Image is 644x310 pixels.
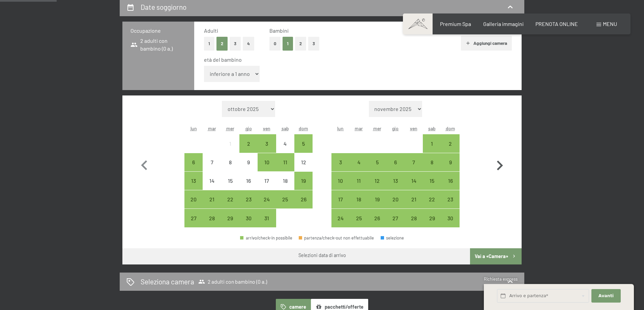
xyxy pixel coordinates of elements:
abbr: domenica [446,125,455,131]
div: 18 [277,178,294,195]
div: partenza/check-out non effettuabile [299,236,374,240]
div: Fri Nov 14 2025 [405,172,423,190]
div: arrivo/check-in possibile [350,153,368,171]
span: 2 adulti con bambino (0 a.) [130,37,186,52]
div: arrivo/check-in non effettuabile [221,134,239,152]
div: 11 [277,160,294,176]
div: arrivo/check-in non effettuabile [276,134,294,152]
div: Tue Oct 14 2025 [203,172,221,190]
div: Sat Nov 15 2025 [423,172,441,190]
div: arrivo/check-in possibile [294,190,313,208]
div: arrivo/check-in possibile [276,190,294,208]
div: arrivo/check-in possibile [239,190,258,208]
button: Vai a «Camera» [470,248,522,264]
div: Fri Oct 24 2025 [258,190,276,208]
div: 29 [423,216,440,232]
div: Thu Oct 23 2025 [239,190,258,208]
div: 3 [332,160,349,176]
div: arrivo/check-in non effettuabile [258,172,276,190]
div: 14 [405,178,422,195]
div: arrivo/check-in possibile [423,209,441,227]
div: 26 [369,216,385,232]
abbr: venerdì [263,125,270,131]
div: arrivo/check-in possibile [258,134,276,152]
div: arrivo/check-in possibile [368,172,386,190]
div: 25 [277,197,294,214]
div: Thu Oct 09 2025 [239,153,258,171]
span: 2 adulti con bambino (0 a.) [198,278,267,285]
div: Sun Oct 12 2025 [294,153,313,171]
div: 13 [185,178,202,195]
div: Sat Nov 29 2025 [423,209,441,227]
div: arrivo/check-in non effettuabile [239,153,258,171]
a: Galleria immagini [483,21,524,27]
a: PRENOTA ONLINE [535,21,578,27]
div: 20 [185,197,202,214]
div: Sat Oct 18 2025 [276,172,294,190]
div: selezione [381,236,404,240]
div: Fri Oct 03 2025 [258,134,276,152]
div: 7 [203,160,220,176]
div: 19 [369,197,385,214]
div: Thu Nov 27 2025 [386,209,405,227]
div: 12 [369,178,385,195]
div: 22 [423,197,440,214]
div: 19 [295,178,312,195]
div: arrivo/check-in non effettuabile [276,172,294,190]
div: Sat Oct 25 2025 [276,190,294,208]
div: arrivo/check-in possibile [405,153,423,171]
div: arrivo/check-in non effettuabile [203,153,221,171]
div: Wed Nov 26 2025 [368,209,386,227]
div: arrivo/check-in possibile [294,134,313,152]
div: Wed Oct 08 2025 [221,153,239,171]
div: 27 [387,216,404,232]
div: arrivo/check-in non effettuabile [221,172,239,190]
div: 28 [203,216,220,232]
div: Mon Nov 24 2025 [331,209,350,227]
div: arrivo/check-in possibile [258,190,276,208]
div: Sat Oct 11 2025 [276,153,294,171]
h2: Seleziona camera [141,277,194,286]
div: arrivo/check-in non effettuabile [239,172,258,190]
div: Sun Nov 16 2025 [441,172,460,190]
div: Mon Oct 20 2025 [184,190,203,208]
div: arrivo/check-in possibile [184,209,203,227]
div: Thu Nov 13 2025 [386,172,405,190]
div: Thu Oct 16 2025 [239,172,258,190]
div: arrivo/check-in possibile [368,209,386,227]
abbr: sabato [282,125,289,131]
div: 6 [387,160,404,176]
div: Wed Nov 12 2025 [368,172,386,190]
div: Mon Nov 03 2025 [331,153,350,171]
div: arrivo/check-in possibile [368,153,386,171]
div: 17 [332,197,349,214]
div: arrivo/check-in possibile [405,190,423,208]
div: arrivo/check-in possibile [239,134,258,152]
abbr: mercoledì [226,125,234,131]
div: 29 [222,216,239,232]
div: 2 [442,141,459,158]
div: Sun Nov 23 2025 [441,190,460,208]
div: Tue Nov 11 2025 [350,172,368,190]
div: Sat Nov 01 2025 [423,134,441,152]
div: 9 [240,160,257,176]
div: Mon Oct 13 2025 [184,172,203,190]
div: arrivo/check-in possibile [276,153,294,171]
div: Tue Oct 21 2025 [203,190,221,208]
div: età del bambino [204,56,506,63]
div: 28 [405,216,422,232]
abbr: lunedì [191,125,197,131]
div: 3 [258,141,275,158]
div: arrivo/check-in possibile [423,172,441,190]
div: 1 [423,141,440,158]
div: 20 [387,197,404,214]
div: 10 [332,178,349,195]
div: 14 [203,178,220,195]
div: arrivo/check-in possibile [258,209,276,227]
div: 1 [222,141,239,158]
div: Sun Nov 30 2025 [441,209,460,227]
div: Tue Nov 25 2025 [350,209,368,227]
div: 16 [240,178,257,195]
div: arrivo/check-in possibile [331,209,350,227]
div: Tue Nov 04 2025 [350,153,368,171]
